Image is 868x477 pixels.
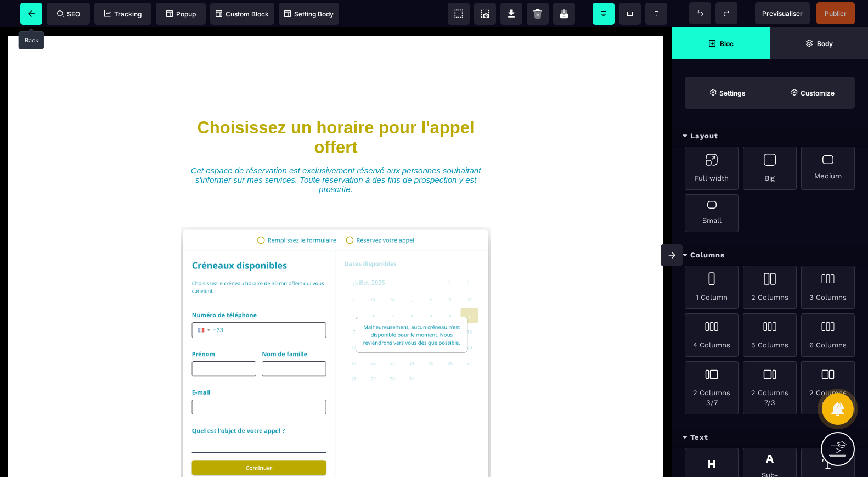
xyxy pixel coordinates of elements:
div: 2 Columns 4/5 [801,361,855,414]
text: Cet espace de réservation est exclusivement réservé aux personnes souhaitant s'informer sur mes s... [179,136,492,169]
div: Layout [672,126,868,147]
div: Medium [801,147,855,190]
div: 5 Columns [743,313,797,357]
strong: Customize [801,89,835,97]
span: Preview [755,2,810,24]
span: Previsualiser [762,9,803,18]
div: Text [672,428,868,448]
span: Open Blocks [672,27,770,59]
strong: Settings [719,89,746,97]
span: Custom Block [216,10,269,18]
span: Screenshot [474,3,496,25]
div: 1 Column [685,266,739,309]
span: Setting Body [284,10,334,18]
span: SEO [57,10,80,18]
strong: Bloc [720,40,734,48]
div: 2 Columns [743,266,797,309]
span: Popup [166,10,196,18]
h1: Choisissez un horaire pour l'appel offert [179,85,492,136]
span: Open Style Manager [770,77,855,109]
strong: Body [817,40,833,48]
div: Big [743,147,797,190]
div: Small [685,194,739,232]
div: 2 Columns 7/3 [743,361,797,414]
span: Open Layer Manager [770,27,868,59]
div: Full width [685,147,739,190]
span: Settings [685,77,770,109]
div: 3 Columns [801,266,855,309]
div: 2 Columns 3/7 [685,361,739,414]
div: Columns [672,245,868,266]
div: 6 Columns [801,313,855,357]
span: View components [448,3,470,25]
div: 4 Columns [685,313,739,357]
span: Publier [825,9,847,18]
span: Tracking [104,10,142,18]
